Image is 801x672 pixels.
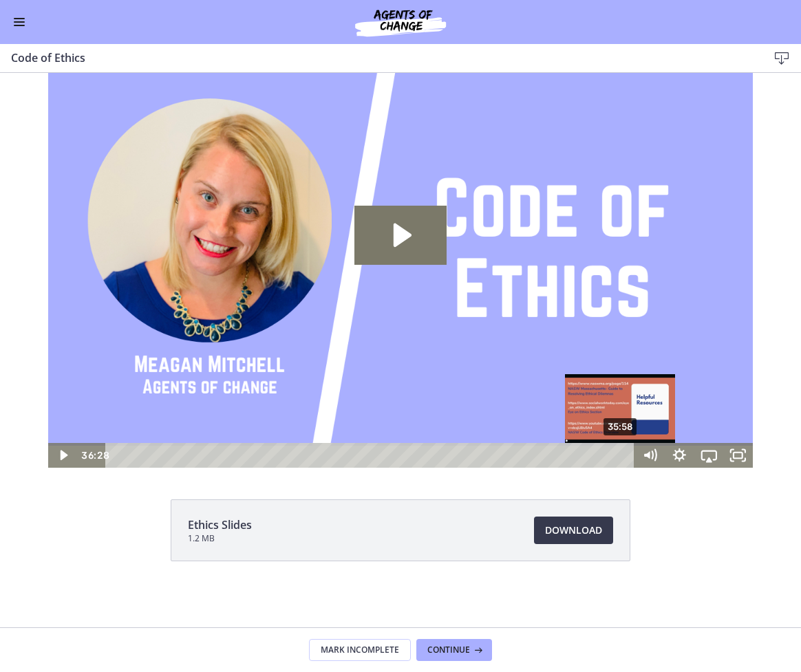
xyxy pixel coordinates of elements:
button: Fullscreen [723,415,753,440]
span: Continue [427,644,470,655]
button: Enable menu [11,14,28,30]
div: Playbar [116,415,628,440]
button: Continue [416,639,492,661]
span: Ethics Slides [188,517,252,533]
button: Airplay [694,415,724,440]
a: Download [534,517,613,544]
button: Mark Incomplete [309,639,411,661]
button: Play Video: cbe64g9t4o1cl02sihb0.mp4 [354,178,446,237]
span: Download [545,522,602,539]
h3: Code of Ethics [11,50,746,66]
button: Play Video [48,415,78,440]
img: Agents of Change Social Work Test Prep [318,6,483,39]
span: Mark Incomplete [321,644,399,655]
button: Show settings menu [665,415,694,440]
button: Mute [635,415,665,440]
span: 1.2 MB [188,533,252,544]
